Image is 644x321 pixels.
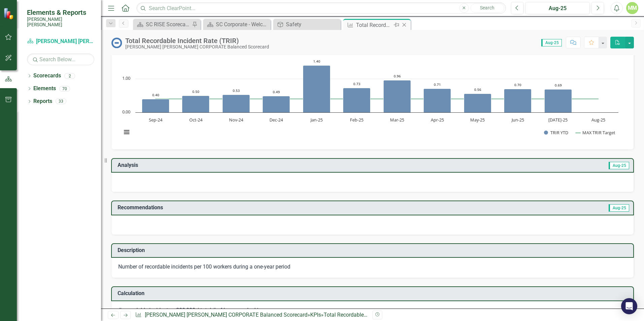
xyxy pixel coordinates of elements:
[122,128,131,137] button: View chart menu, Chart
[350,117,363,123] text: Feb-25
[353,81,360,86] text: 0.73
[216,20,269,29] div: SC Corporate - Welcome to ClearPoint
[609,162,629,169] span: Aug-25
[555,83,562,87] text: 0.69
[621,298,637,314] div: Open Intercom Messenger
[122,109,130,115] text: 0.00
[56,99,66,104] div: 33
[205,20,269,29] a: SC Corporate - Welcome to ClearPoint
[182,96,210,112] path: Oct-24, 0.5. TRIR YTD.
[394,74,401,78] text: 0.96
[525,2,590,14] button: Aug-25
[434,82,441,87] text: 0.71
[626,2,638,14] button: MM
[3,8,15,20] img: ClearPoint Strategy
[33,98,52,105] a: Reports
[310,117,323,123] text: Jan-25
[343,88,371,112] path: Feb-25, 0.73. TRIR YTD.
[135,311,367,319] div: » »
[118,247,630,253] h3: Description
[504,89,532,112] path: Jun-25, 0.7. TRIR YTD.
[356,21,392,29] div: Total Recordable Incident Rate (TRIR)
[118,307,627,314] div: # recordable incidents x 200,000 / total # of hours worked in a year
[273,90,280,94] text: 0.49
[545,89,572,112] path: Jul-25, 0.69. TRIR YTD.
[142,99,169,112] path: Sep-24, 0.4. TRIR YTD.
[511,117,524,123] text: Jun-25
[310,312,321,318] a: KPIs
[146,20,190,29] div: SC RISE Scorecard - Welcome to ClearPoint
[64,73,75,79] div: 2
[431,117,444,123] text: Apr-25
[118,42,622,143] svg: Interactive chart
[33,72,61,80] a: Scorecards
[27,16,94,28] small: [PERSON_NAME] [PERSON_NAME]
[303,65,330,112] path: Jan-25, 1.4. TRIR YTD.
[324,312,413,318] div: Total Recordable Incident Rate (TRIR)
[27,8,94,16] span: Elements & Reports
[122,75,130,81] text: 1.00
[135,20,190,29] a: SC RISE Scorecard - Welcome to ClearPoint
[313,59,320,64] text: 1.40
[464,94,491,112] path: May-25, 0.56. TRIR YTD.
[149,117,163,123] text: Sep-24
[474,87,481,92] text: 0.56
[27,38,94,45] a: [PERSON_NAME] [PERSON_NAME] CORPORATE Balanced Scorecard
[223,95,250,112] path: Nov-24, 0.53. TRIR YTD.
[384,80,411,112] path: Mar-25, 0.96. TRIR YTD.
[152,93,159,97] text: 0.40
[125,37,269,44] div: Total Recordable Incident Rate (TRIR)
[145,312,308,318] a: [PERSON_NAME] [PERSON_NAME] CORPORATE Balanced Scorecard
[470,117,485,123] text: May-25
[111,37,122,48] img: No Information
[189,117,203,123] text: Oct-24
[136,2,506,14] input: Search ClearPoint...
[541,39,562,46] span: Aug-25
[118,162,369,168] h3: Analysis
[544,130,568,136] button: Show TRIR YTD
[118,290,630,296] h3: Calculation
[27,53,94,65] input: Search Below...
[390,117,404,123] text: Mar-25
[118,42,627,143] div: Chart. Highcharts interactive chart.
[528,4,587,12] div: Aug-25
[229,117,244,123] text: Nov-24
[263,96,290,112] path: Dec-24, 0.49. TRIR YTD.
[576,130,616,136] button: Show MAX TRIR Target
[118,263,290,270] span: Number of recordable incidents per 100 workers during a one-year period
[33,85,56,93] a: Elements
[154,98,600,100] g: MAX TRIR Target, series 2 of 2. Line with 12 data points.
[424,88,451,112] path: Apr-25, 0.71. TRIR YTD.
[269,117,283,123] text: Dec-24
[275,20,339,29] a: Safety
[192,89,199,94] text: 0.50
[233,88,240,93] text: 0.53
[59,86,70,92] div: 70
[609,204,629,212] span: Aug-25
[591,117,605,123] text: Aug-25
[514,82,521,87] text: 0.70
[480,5,494,10] span: Search
[471,3,504,13] button: Search
[125,44,269,49] div: [PERSON_NAME] [PERSON_NAME] CORPORATE Balanced Scorecard
[118,205,467,211] h3: Recommendations
[286,20,339,29] div: Safety
[548,117,568,123] text: [DATE]-25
